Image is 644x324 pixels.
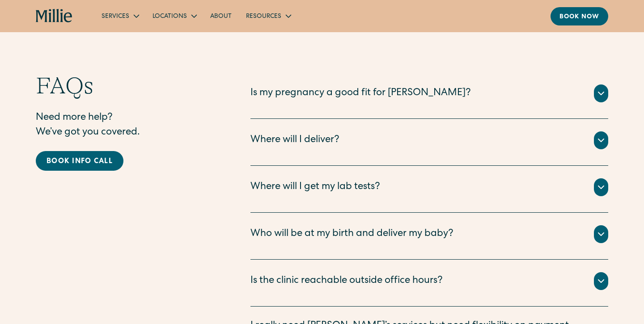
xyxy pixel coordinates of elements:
[47,156,113,167] div: Book info call
[250,274,443,289] div: Is the clinic reachable outside office hours?
[203,8,239,23] a: About
[250,180,380,195] div: Where will I get my lab tests?
[250,133,339,148] div: Where will I deliver?
[246,12,281,21] div: Resources
[250,86,471,101] div: Is my pregnancy a good fit for [PERSON_NAME]?
[102,12,129,21] div: Services
[36,9,73,23] a: home
[153,12,187,21] div: Locations
[145,8,203,23] div: Locations
[36,72,215,100] h2: FAQs
[36,151,123,171] a: Book info call
[559,13,599,22] div: Book now
[250,227,453,242] div: Who will be at my birth and deliver my baby?
[36,111,215,140] p: Need more help? We’ve got you covered.
[239,8,297,23] div: Resources
[551,7,608,25] a: Book now
[94,8,145,23] div: Services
